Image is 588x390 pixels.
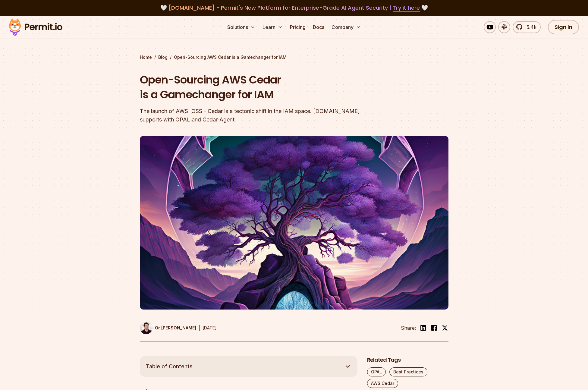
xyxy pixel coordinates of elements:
span: [DOMAIN_NAME] - Permit's New Platform for Enterprise-Grade AI Agent Security | [168,4,420,11]
p: Or [PERSON_NAME] [155,325,196,331]
a: Blog [158,54,168,60]
li: Share: [401,324,416,332]
a: Sign In [548,20,579,34]
img: facebook [430,324,438,332]
a: Docs [310,21,327,33]
button: Learn [260,21,285,33]
img: Open-Sourcing AWS Cedar is a Gamechanger for IAM [140,136,448,310]
div: The launch of AWS' OSS - Cedar is a tectonic shift in the IAM space. [DOMAIN_NAME] supports with ... [140,107,371,124]
div: 🤍 🤍 [14,4,574,12]
button: Solutions [225,21,258,33]
a: AWS Cedar [367,379,398,388]
img: twitter [442,325,448,331]
button: Company [329,21,363,33]
h2: Related Tags [367,356,448,364]
a: OPAL [367,367,386,376]
div: / / [140,54,448,60]
img: Permit logo [6,17,65,37]
a: Home [140,54,152,60]
a: Pricing [288,21,308,33]
button: Table of Contents [140,356,357,377]
a: Best Practices [389,367,427,376]
img: linkedin [420,324,427,332]
a: Try it here [393,4,420,12]
span: 5.4k [523,24,536,31]
div: | [199,324,200,332]
a: Or [PERSON_NAME] [140,322,196,334]
time: [DATE] [203,325,217,330]
a: 5.4k [513,21,541,33]
img: Or Weis [140,322,153,334]
h1: Open-Sourcing AWS Cedar is a Gamechanger for IAM [140,72,371,102]
span: Table of Contents [146,362,193,371]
